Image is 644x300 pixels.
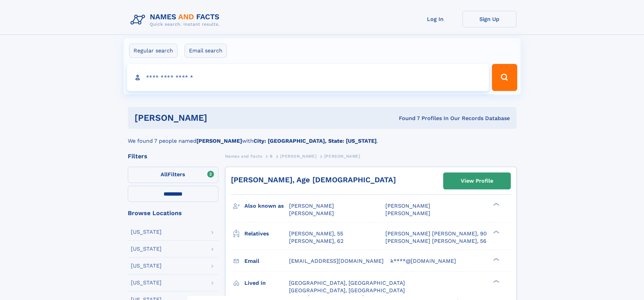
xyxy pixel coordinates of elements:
[492,64,517,91] button: Search Button
[131,246,162,252] div: [US_STATE]
[408,11,462,27] a: Log In
[492,257,500,261] div: ❯
[444,173,510,189] a: View Profile
[128,129,517,145] div: We found 7 people named with .
[231,176,396,184] a: [PERSON_NAME], Age [DEMOGRAPHIC_DATA]
[129,44,177,58] label: Regular search
[185,44,227,58] label: Email search
[289,203,334,209] span: [PERSON_NAME]
[135,114,303,122] h1: [PERSON_NAME]
[244,277,289,289] h3: Lived in
[492,279,500,283] div: ❯
[270,154,273,159] span: B
[131,263,162,269] div: [US_STATE]
[280,154,316,159] span: [PERSON_NAME]
[492,230,500,234] div: ❯
[289,287,405,294] span: [GEOGRAPHIC_DATA], [GEOGRAPHIC_DATA]
[385,237,486,245] a: [PERSON_NAME] [PERSON_NAME], 56
[289,230,343,237] a: [PERSON_NAME], 55
[244,255,289,267] h3: Email
[131,280,162,285] div: [US_STATE]
[289,210,334,216] span: [PERSON_NAME]
[270,152,273,160] a: B
[131,229,162,235] div: [US_STATE]
[244,228,289,239] h3: Relatives
[127,64,489,91] input: search input
[196,138,242,144] b: [PERSON_NAME]
[244,200,289,212] h3: Also known as
[161,171,168,178] span: All
[492,202,500,207] div: ❯
[385,230,487,237] a: [PERSON_NAME] [PERSON_NAME], 90
[461,173,493,189] div: View Profile
[254,138,377,144] b: City: [GEOGRAPHIC_DATA], State: [US_STATE]
[225,152,262,160] a: Names and Facts
[280,152,316,160] a: [PERSON_NAME]
[128,167,218,183] label: Filters
[462,11,517,27] a: Sign Up
[385,203,430,209] span: [PERSON_NAME]
[385,210,430,216] span: [PERSON_NAME]
[128,153,218,159] div: Filters
[324,154,360,159] span: [PERSON_NAME]
[303,115,510,122] div: Found 7 Profiles In Our Records Database
[289,258,384,264] span: [EMAIL_ADDRESS][DOMAIN_NAME]
[289,237,343,245] a: [PERSON_NAME], 62
[128,210,218,216] div: Browse Locations
[128,11,225,29] img: Logo Names and Facts
[289,280,405,286] span: [GEOGRAPHIC_DATA], [GEOGRAPHIC_DATA]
